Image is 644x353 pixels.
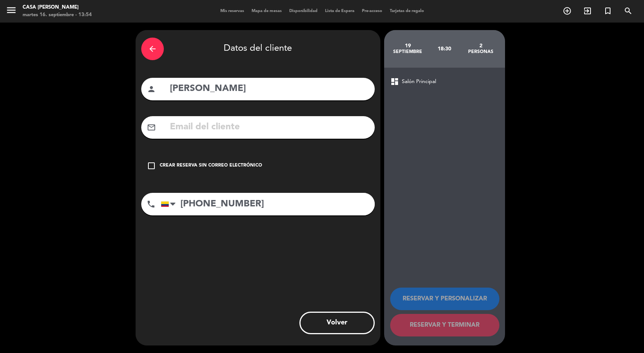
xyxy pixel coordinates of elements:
[169,120,369,135] input: Email del cliente
[285,9,321,13] span: Disponibilidad
[147,200,156,209] i: phone
[563,6,572,15] i: add_circle_outline
[390,314,499,336] button: RESERVAR Y TERMINAR
[23,11,92,19] div: martes 16. septiembre - 13:54
[390,43,426,49] div: 19
[390,49,426,55] div: septiembre
[386,9,428,13] span: Tarjetas de regalo
[147,161,156,170] i: check_box_outline_blank
[390,77,399,86] span: dashboard
[583,6,592,15] i: exit_to_app
[148,44,157,53] i: arrow_back
[160,162,262,170] div: Crear reserva sin correo electrónico
[23,4,92,11] div: Casa [PERSON_NAME]
[299,312,375,334] button: Volver
[141,36,375,62] div: Datos del cliente
[147,85,156,94] i: person
[358,9,386,13] span: Pre-acceso
[147,123,156,132] i: mail_outline
[161,193,375,215] input: Número de teléfono...
[217,9,248,13] span: Mis reservas
[624,6,633,15] i: search
[462,43,499,49] div: 2
[603,6,612,15] i: turned_in_not
[462,49,499,55] div: personas
[161,193,179,215] div: Colombia: +57
[6,5,17,18] button: menu
[169,81,369,97] input: Nombre del cliente
[321,9,358,13] span: Lista de Espera
[390,288,499,310] button: RESERVAR Y PERSONALIZAR
[426,36,462,62] div: 18:30
[402,77,436,86] span: Salón Principal
[248,9,285,13] span: Mapa de mesas
[6,5,17,16] i: menu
